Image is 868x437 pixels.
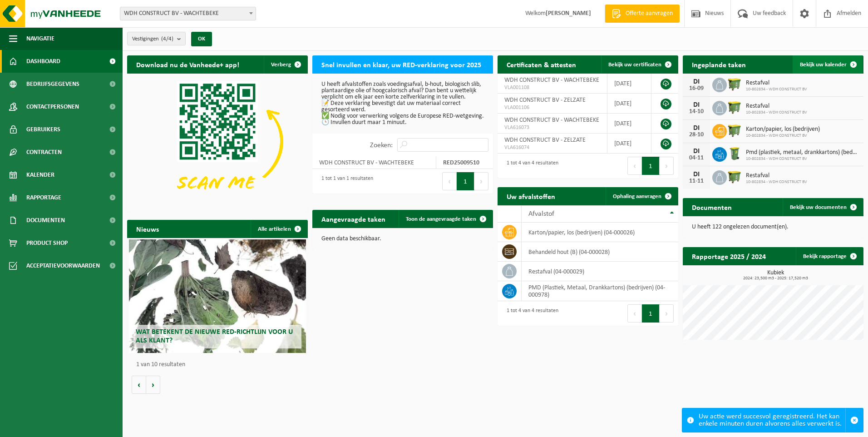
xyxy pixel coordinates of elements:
[642,157,660,175] button: 1
[132,376,146,394] button: Vorige
[746,79,807,87] span: Restafval
[687,85,705,92] div: 16-09
[522,281,678,301] td: PMD (Plastiek, Metaal, Drankkartons) (bedrijven) (04-000978)
[627,157,642,175] button: Previous
[687,101,705,109] div: DI
[127,220,168,238] h2: Nieuws
[498,55,585,73] h2: Certificaten & attesten
[605,5,680,23] a: Offerte aanvragen
[607,114,651,134] td: [DATE]
[504,84,600,91] span: VLA001108
[504,124,600,131] span: VLA616073
[127,74,308,209] img: Download de VHEPlus App
[264,55,307,74] button: Verberg
[683,247,775,265] h2: Rapportage 2025 / 2024
[660,304,674,323] button: Next
[746,103,807,110] span: Restafval
[132,32,173,46] span: Vestigingen
[623,9,675,18] span: Offerte aanvragen
[120,7,256,20] span: WDH CONSTRUCT BV - WACHTEBEKE
[26,186,61,209] span: Rapportage
[687,132,705,138] div: 28-10
[606,187,677,205] a: Ophaling aanvragen
[136,362,303,368] p: 1 van 10 resultaten
[370,142,393,149] label: Zoeken:
[727,99,742,115] img: WB-1100-HPE-GN-51
[528,210,554,218] span: Afvalstof
[406,216,476,222] span: Toon de aangevraagde taken
[129,239,306,353] a: Wat betekent de nieuwe RED-richtlijn voor u als klant?
[399,210,492,228] a: Toon de aangevraagde taken
[457,172,474,190] button: 1
[687,109,705,115] div: 14-10
[321,236,484,242] p: Geen data beschikbaar.
[627,304,642,323] button: Previous
[120,7,256,20] span: WDH CONSTRUCT BV - WACHTEBEKE
[26,27,54,50] span: Navigatie
[191,32,212,46] button: OK
[796,247,863,265] a: Bekijk rapportage
[26,232,68,254] span: Product Shop
[687,78,705,85] div: DI
[727,123,742,138] img: WB-1100-HPE-GN-51
[504,117,599,124] span: WDH CONSTRUCT BV - WACHTEBEKE
[502,303,558,323] div: 1 tot 4 van 4 resultaten
[146,376,160,394] button: Volgende
[26,95,79,118] span: Contactpersonen
[522,242,678,262] td: behandeld hout (B) (04-000028)
[746,110,807,115] span: 10-802834 - WDH CONSTRUCT BV
[687,148,705,155] div: DI
[26,50,60,73] span: Dashboard
[746,133,820,139] span: 10-802834 - WDH CONSTRUCT BV
[727,169,742,184] img: WB-1100-HPE-GN-51
[504,144,600,151] span: VLA616074
[522,262,678,281] td: restafval (04-000029)
[746,126,820,133] span: Karton/papier, los (bedrijven)
[127,55,248,73] h2: Download nu de Vanheede+ app!
[692,224,854,230] p: U heeft 122 ongelezen document(en).
[687,155,705,161] div: 04-11
[790,204,847,210] span: Bekijk uw documenten
[312,55,490,73] h2: Snel invullen en klaar, uw RED-verklaring voor 2025
[127,32,186,45] button: Vestigingen(4/4)
[746,172,807,179] span: Restafval
[746,87,807,92] span: 10-802834 - WDH CONSTRUCT BV
[607,94,651,114] td: [DATE]
[601,55,677,74] a: Bekijk uw certificaten
[608,62,661,68] span: Bekijk uw certificaten
[642,304,660,323] button: 1
[442,172,457,190] button: Previous
[800,62,847,68] span: Bekijk uw kalender
[504,77,599,84] span: WDH CONSTRUCT BV - WACHTEBEKE
[607,74,651,94] td: [DATE]
[687,124,705,132] div: DI
[613,194,661,199] span: Ophaling aanvragen
[317,171,373,191] div: 1 tot 1 van 1 resultaten
[727,76,742,92] img: WB-1100-HPE-GN-51
[443,159,479,166] strong: RED25009510
[746,179,807,185] span: 10-802834 - WDH CONSTRUCT BV
[474,172,488,190] button: Next
[687,270,863,281] h3: Kubiek
[312,156,436,169] td: WDH CONSTRUCT BV - WACHTEBEKE
[783,198,863,216] a: Bekijk uw documenten
[504,137,586,144] span: WDH CONSTRUCT BV - ZELZATE
[312,210,395,228] h2: Aangevraagde taken
[26,164,54,186] span: Kalender
[26,254,100,277] span: Acceptatievoorwaarden
[727,146,742,161] img: WB-0240-HPE-GN-50
[504,104,600,111] span: VLA001106
[699,408,845,432] div: Uw actie werd succesvol geregistreerd. Het kan enkele minuten duren alvorens alles verwerkt is.
[546,10,591,17] strong: [PERSON_NAME]
[793,55,863,74] a: Bekijk uw kalender
[683,198,741,216] h2: Documenten
[746,149,859,156] span: Pmd (plastiek, metaal, drankkartons) (bedrijven)
[498,187,564,205] h2: Uw afvalstoffen
[161,36,173,42] count: (4/4)
[746,156,859,162] span: 10-802834 - WDH CONSTRUCT BV
[683,55,755,73] h2: Ingeplande taken
[522,223,678,242] td: karton/papier, los (bedrijven) (04-000026)
[136,328,293,344] span: Wat betekent de nieuwe RED-richtlijn voor u als klant?
[26,118,60,141] span: Gebruikers
[504,97,586,104] span: WDH CONSTRUCT BV - ZELZATE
